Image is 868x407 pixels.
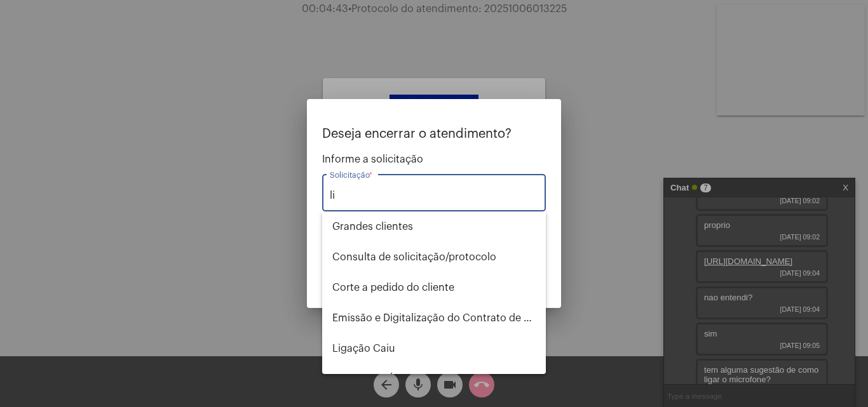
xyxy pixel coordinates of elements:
[332,364,536,394] span: Ligação de Água e ou Esgoto
[330,190,538,201] input: Buscar solicitação
[332,272,536,303] span: Corte a pedido do cliente
[332,303,536,333] span: Emissão e Digitalização do Contrato de Adesão
[332,211,536,242] span: ⁠Grandes clientes
[332,333,536,364] span: Ligação Caiu
[322,154,546,165] span: Informe a solicitação
[322,127,546,141] p: Deseja encerrar o atendimento?
[332,242,536,272] span: Consulta de solicitação/protocolo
